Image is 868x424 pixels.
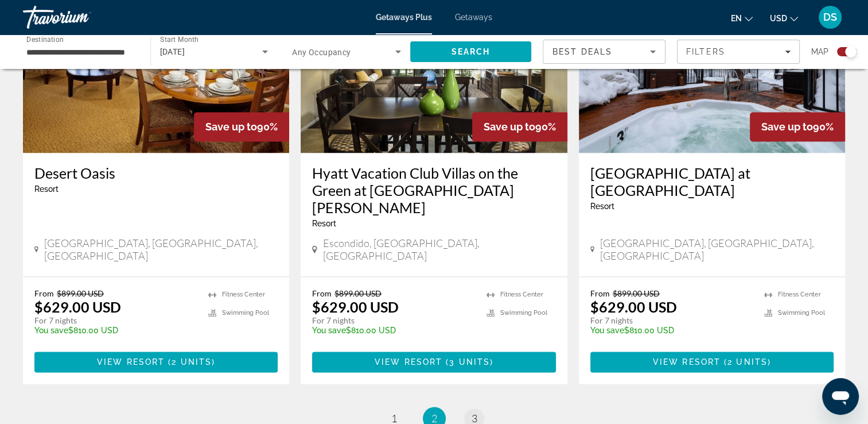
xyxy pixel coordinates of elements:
button: Filters [677,40,800,64]
span: $899.00 USD [334,288,382,298]
button: Change language [731,10,753,26]
p: $810.00 USD [34,326,197,335]
p: $629.00 USD [34,298,121,315]
span: Fitness Center [222,291,265,298]
button: User Menu [815,5,845,29]
span: 2 units [172,357,212,367]
p: $629.00 USD [590,298,677,315]
span: Fitness Center [500,291,543,298]
p: $810.00 USD [312,326,474,335]
span: View Resort [375,357,442,367]
span: Fitness Center [778,291,821,298]
mat-select: Sort by [552,45,656,59]
p: For 7 nights [34,315,197,326]
span: Destination [26,35,64,43]
a: Hyatt Vacation Club Villas on the Green at [GEOGRAPHIC_DATA][PERSON_NAME] [312,164,555,216]
span: From [34,288,54,298]
span: Save up to [761,121,813,133]
span: Escondido, [GEOGRAPHIC_DATA], [GEOGRAPHIC_DATA] [323,237,555,262]
span: Save up to [484,121,535,133]
span: 3 units [449,357,490,367]
div: 90% [194,112,289,141]
a: Getaways Plus [376,13,432,22]
button: Search [410,41,532,62]
span: Best Deals [552,47,612,56]
span: Save up to [205,121,257,133]
p: For 7 nights [590,315,753,326]
a: [GEOGRAPHIC_DATA] at [GEOGRAPHIC_DATA] [590,164,834,199]
span: From [312,288,332,298]
button: View Resort(2 units) [590,352,834,372]
button: View Resort(3 units) [312,352,555,372]
span: DS [823,11,837,23]
span: Filters [686,47,725,56]
input: Select destination [26,45,135,59]
button: Change currency [770,10,798,26]
span: USD [770,14,787,23]
div: 90% [472,112,567,141]
span: Swimming Pool [500,309,547,317]
span: Any Occupancy [292,48,351,57]
span: en [731,14,742,23]
span: Resort [34,184,59,194]
span: Resort [312,219,336,228]
p: $629.00 USD [312,298,399,315]
span: ( ) [442,357,493,367]
span: $899.00 USD [613,288,660,298]
span: Swimming Pool [778,309,825,317]
p: $810.00 USD [590,326,753,335]
span: You save [312,326,346,335]
span: Start Month [160,36,198,44]
span: Swimming Pool [222,309,269,317]
a: Travorium [23,2,138,32]
span: From [590,288,610,298]
span: 2 units [727,357,768,367]
a: Desert Oasis [34,164,278,182]
span: Search [451,47,490,56]
span: ( ) [165,357,215,367]
span: View Resort [653,357,721,367]
span: You save [590,326,624,335]
span: View Resort [97,357,165,367]
span: [GEOGRAPHIC_DATA], [GEOGRAPHIC_DATA], [GEOGRAPHIC_DATA] [600,237,834,262]
span: Resort [590,202,614,211]
span: ( ) [721,357,771,367]
span: $899.00 USD [57,288,104,298]
p: For 7 nights [312,315,474,326]
div: 90% [750,112,845,141]
span: [GEOGRAPHIC_DATA], [GEOGRAPHIC_DATA], [GEOGRAPHIC_DATA] [44,237,278,262]
span: [DATE] [160,47,185,56]
button: View Resort(2 units) [34,352,278,372]
iframe: Button to launch messaging window [822,378,859,415]
span: Map [811,44,828,60]
a: Getaways [455,13,492,22]
span: You save [34,326,68,335]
